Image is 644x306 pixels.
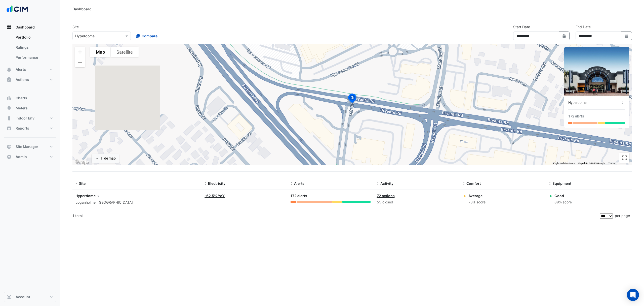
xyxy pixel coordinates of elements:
[347,93,358,105] img: site-pin-selected.svg
[16,294,30,299] span: Account
[12,32,56,42] a: Portfolio
[468,193,486,198] div: Average
[4,292,56,302] button: Account
[377,199,457,205] div: 55 closed
[4,123,56,133] button: Reports
[16,67,26,72] span: Alerts
[90,47,111,57] button: Show street map
[16,126,29,131] span: Reports
[16,154,27,159] span: Admin
[562,34,567,38] fa-icon: Select Date
[552,181,571,186] span: Equipment
[4,103,56,113] button: Meters
[12,52,56,63] a: Performance
[72,209,599,222] div: 1 total
[16,144,38,149] span: Site Manager
[554,199,572,205] div: 89% score
[578,162,605,165] span: Map data ©2025 Google
[16,96,27,101] span: Charts
[576,24,591,29] label: End Date
[615,213,630,218] span: per page
[205,194,225,198] a: -62.5% YoY
[4,142,56,152] button: Site Manager
[16,106,28,111] span: Meters
[75,47,85,57] button: Zoom in
[291,193,371,199] div: 172 alerts
[72,24,79,29] label: Site
[142,33,157,39] span: Compare
[4,113,56,123] button: Indoor Env
[7,96,12,101] app-icon: Charts
[92,154,119,163] button: Hide map
[619,153,629,163] button: Toggle fullscreen view
[4,32,56,65] div: Dashboard
[294,181,304,186] span: Alerts
[377,194,395,198] a: 72 actions
[7,106,12,111] app-icon: Meters
[16,25,35,30] span: Dashboard
[6,4,29,14] img: Company Logo
[7,154,12,159] app-icon: Admin
[75,57,85,67] button: Zoom out
[75,200,198,205] div: Loganholme, [GEOGRAPHIC_DATA]
[7,25,12,30] app-icon: Dashboard
[7,77,12,82] app-icon: Actions
[133,32,161,40] button: Compare
[554,193,572,198] div: Good
[75,193,101,199] span: Hyperdome
[468,199,486,205] div: 73% score
[4,152,56,162] button: Admin
[568,114,584,119] div: 172 alerts
[12,42,56,52] a: Ratings
[608,162,615,165] a: Terms (opens in new tab)
[624,34,629,38] fa-icon: Select Date
[466,181,481,186] span: Comfort
[7,144,12,149] app-icon: Site Manager
[74,159,90,165] img: Google
[7,67,12,72] app-icon: Alerts
[4,75,56,85] button: Actions
[74,159,90,165] a: Open this area in Google Maps (opens a new window)
[208,181,225,186] span: Electricity
[7,116,12,121] app-icon: Indoor Env
[16,77,29,82] span: Actions
[627,289,639,301] div: Open Intercom Messenger
[72,6,92,12] div: Dashboard
[553,162,575,165] button: Keyboard shortcuts
[7,126,12,131] app-icon: Reports
[4,93,56,103] button: Charts
[568,100,620,105] div: Hyperdome
[513,24,530,29] label: Start Date
[16,116,34,121] span: Indoor Env
[101,156,116,161] div: Hide map
[564,47,629,96] img: Hyperdome
[4,65,56,75] button: Alerts
[111,47,139,57] button: Show satellite imagery
[380,181,393,186] span: Activity
[4,22,56,32] button: Dashboard
[79,181,86,186] span: Site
